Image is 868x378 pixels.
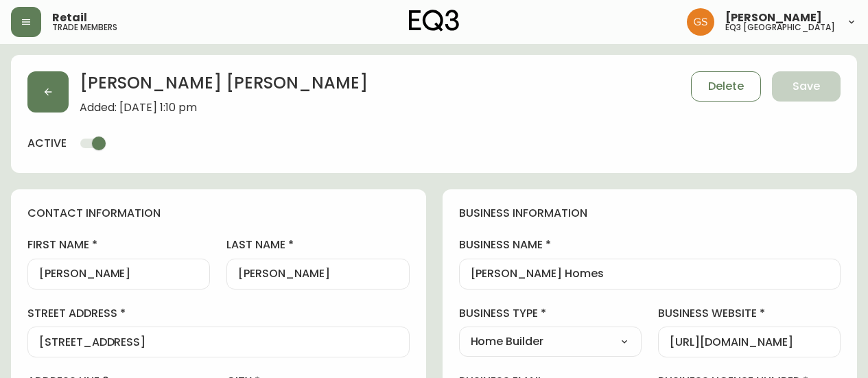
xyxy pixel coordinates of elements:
span: Delete [708,79,744,94]
h4: business information [459,206,841,221]
span: Retail [52,12,87,23]
h4: contact information [27,206,410,221]
label: business type [459,306,642,321]
span: Added: [DATE] 1:10 pm [80,102,368,114]
h5: trade members [52,23,117,32]
span: [PERSON_NAME] [725,12,822,23]
h5: eq3 [GEOGRAPHIC_DATA] [725,23,835,32]
label: last name [226,237,409,252]
img: logo [409,10,460,32]
label: business website [658,306,841,321]
button: Delete [691,71,761,102]
label: street address [27,306,410,321]
h2: [PERSON_NAME] [PERSON_NAME] [80,71,368,102]
input: https://www.designshop.com [670,335,829,349]
img: 6b403d9c54a9a0c30f681d41f5fc2571 [687,8,714,36]
h4: active [27,136,67,151]
label: business name [459,237,841,252]
label: first name [27,237,210,252]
